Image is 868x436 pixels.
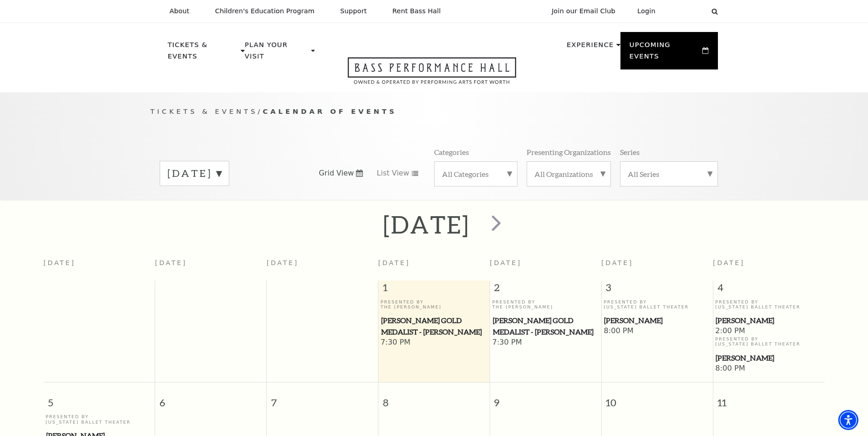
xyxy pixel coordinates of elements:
span: 10 [602,383,713,414]
a: Cliburn Gold Medalist - Aristo Sham [381,315,487,337]
label: All Organizations [534,169,603,179]
div: Accessibility Menu [838,410,858,430]
p: Plan Your Visit [245,39,309,67]
span: [PERSON_NAME] [716,315,822,326]
a: Peter Pan [715,352,822,364]
span: [PERSON_NAME] [716,352,822,364]
label: All Categories [442,169,510,179]
span: Calendar of Events [263,107,397,115]
p: Rent Bass Hall [393,7,441,15]
span: 3 [602,281,713,299]
p: Presented By [US_STATE] Ballet Theater [604,299,710,310]
span: [PERSON_NAME] [604,315,710,326]
a: Peter Pan [604,315,710,326]
h2: [DATE] [383,210,469,239]
span: 11 [713,383,825,414]
select: Select: [670,7,703,16]
p: Presented By The [PERSON_NAME] [381,299,487,310]
p: Children's Education Program [215,7,315,15]
span: List View [377,168,409,178]
th: [DATE] [43,254,155,281]
p: Upcoming Events [630,39,701,67]
a: Cliburn Gold Medalist - Aristo Sham [492,315,599,337]
span: 2 [490,281,601,299]
p: Support [340,7,367,15]
p: Presented By [US_STATE] Ballet Theater [46,414,153,425]
span: 8 [378,383,490,414]
span: [DATE] [601,259,633,266]
th: [DATE] [267,254,378,281]
p: / [151,106,718,117]
p: Presented By [US_STATE] Ballet Theater [715,336,822,347]
p: Presented By [US_STATE] Ballet Theater [715,299,822,310]
p: About [170,7,189,15]
span: 7:30 PM [381,338,487,348]
th: [DATE] [155,254,267,281]
button: next [478,208,512,241]
span: 8:00 PM [604,326,710,336]
span: [PERSON_NAME] Gold Medalist - [PERSON_NAME] [493,315,598,337]
a: Peter Pan [715,315,822,326]
span: 2:00 PM [715,326,822,336]
p: Categories [434,147,469,157]
span: 8:00 PM [715,364,822,374]
span: 7 [267,383,378,414]
span: [DATE] [490,259,522,266]
p: Presented By The [PERSON_NAME] [492,299,599,310]
p: Tickets & Events [168,39,239,67]
label: All Series [628,169,710,179]
a: Open this option [315,57,549,92]
span: [DATE] [378,259,410,266]
span: 9 [490,383,601,414]
span: 1 [378,281,490,299]
span: 4 [713,281,825,299]
span: 6 [155,383,266,414]
span: Grid View [319,168,354,178]
span: Tickets & Events [151,107,258,115]
label: [DATE] [167,166,221,181]
p: Experience [566,39,614,56]
p: Series [620,147,640,157]
span: 5 [43,383,155,414]
span: [DATE] [713,259,745,266]
span: 7:30 PM [492,338,599,348]
span: [PERSON_NAME] Gold Medalist - [PERSON_NAME] [381,315,487,337]
p: Presenting Organizations [527,147,611,157]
